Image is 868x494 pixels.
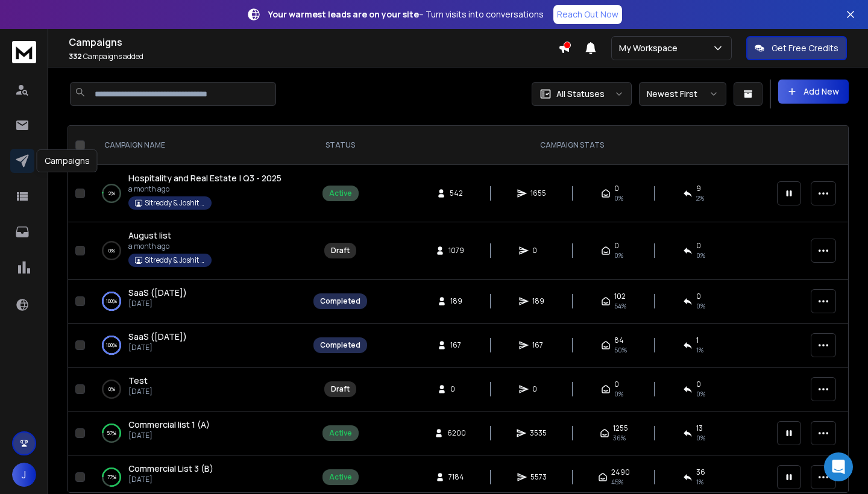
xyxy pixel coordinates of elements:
[106,339,117,351] p: 100 %
[128,172,281,184] a: Hospitality and Real Estate | Q3 - 2025
[450,340,462,350] span: 167
[614,380,619,389] span: 0
[128,375,148,386] span: Test
[374,126,770,165] th: CAMPAIGN STATS
[614,193,623,203] span: 0%
[128,343,187,352] p: [DATE]
[128,184,281,194] p: a month ago
[69,35,558,49] h1: Campaigns
[696,424,703,433] span: 13
[320,340,360,350] div: Completed
[448,472,464,482] span: 7184
[639,82,726,106] button: Newest First
[614,251,623,260] span: 0%
[128,287,187,299] a: SaaS ([DATE])
[106,295,117,307] p: 100 %
[611,467,630,477] span: 2490
[696,241,701,251] span: 0
[532,296,544,306] span: 189
[128,463,213,475] a: Commercial List 3 (B)
[532,246,544,255] span: 0
[12,41,36,63] img: logo
[556,88,605,100] p: All Statuses
[69,52,558,61] p: Campaigns added
[532,384,544,394] span: 0
[90,165,306,222] td: 2%Hospitality and Real Estate | Q3 - 2025a month agoSitreddy & Joshit Workspace
[329,189,352,198] div: Active
[306,126,374,165] th: STATUS
[696,467,705,477] span: 36
[90,126,306,165] th: CAMPAIGN NAME
[331,384,350,394] div: Draft
[696,301,705,311] span: 0 %
[530,428,547,438] span: 3535
[107,471,116,483] p: 77 %
[128,242,212,251] p: a month ago
[614,241,619,251] span: 0
[37,149,98,172] div: Campaigns
[696,477,703,487] span: 1 %
[611,477,623,487] span: 45 %
[128,387,153,396] p: [DATE]
[128,230,171,242] a: August list
[614,336,624,345] span: 84
[128,299,187,308] p: [DATE]
[128,331,187,342] span: SaaS ([DATE])
[128,419,210,431] a: Commercial list 1 (A)
[553,5,622,24] a: Reach Out Now
[128,475,213,484] p: [DATE]
[696,251,705,260] span: 0%
[12,463,36,487] button: J
[69,51,82,61] span: 332
[530,472,547,482] span: 5573
[90,367,306,411] td: 0%Test[DATE]
[107,427,116,439] p: 57 %
[746,36,847,60] button: Get Free Credits
[824,452,853,481] div: Open Intercom Messenger
[696,336,699,345] span: 1
[450,384,462,394] span: 0
[108,187,115,199] p: 2 %
[696,292,701,301] span: 0
[329,472,352,482] div: Active
[614,184,619,193] span: 0
[108,245,115,257] p: 0 %
[696,380,701,389] span: 0
[448,246,464,255] span: 1079
[128,419,210,430] span: Commercial list 1 (A)
[696,389,705,399] span: 0%
[108,383,115,395] p: 0 %
[557,8,618,20] p: Reach Out Now
[90,324,306,367] td: 100%SaaS ([DATE])[DATE]
[614,301,626,311] span: 54 %
[128,463,213,474] span: Commercial List 3 (B)
[329,428,352,438] div: Active
[530,189,546,198] span: 1655
[128,375,148,387] a: Test
[613,424,628,433] span: 1255
[128,431,210,440] p: [DATE]
[90,280,306,324] td: 100%SaaS ([DATE])[DATE]
[268,8,544,20] p: – Turn visits into conversations
[614,292,626,301] span: 102
[696,184,701,193] span: 9
[778,80,849,104] button: Add New
[532,340,544,350] span: 167
[696,433,705,443] span: 0 %
[128,331,187,343] a: SaaS ([DATE])
[331,246,350,255] div: Draft
[450,189,463,198] span: 542
[450,296,462,306] span: 189
[268,8,419,20] strong: Your warmest leads are on your site
[90,411,306,455] td: 57%Commercial list 1 (A)[DATE]
[619,42,682,54] p: My Workspace
[320,296,360,306] div: Completed
[614,345,627,355] span: 50 %
[772,42,838,54] p: Get Free Credits
[145,198,205,208] p: Sitreddy & Joshit Workspace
